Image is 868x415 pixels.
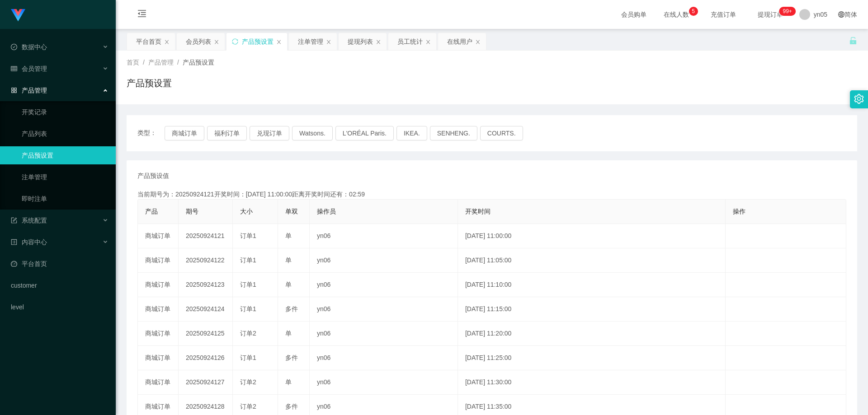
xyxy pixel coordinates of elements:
[22,146,108,164] a: 产品预设置
[179,248,233,273] td: 20250924122
[11,217,17,224] i: 图标: form
[179,273,233,297] td: 20250924123
[310,273,458,297] td: yn06
[326,39,331,45] i: 图标: close
[138,248,179,273] td: 商城订单
[396,126,427,140] button: IKEA.
[285,281,292,288] span: 单
[138,297,179,322] td: 商城订单
[430,126,477,140] button: SENHENG.
[214,39,219,45] i: 图标: close
[458,224,726,248] td: [DATE] 11:00:00
[137,190,846,199] div: 当前期号为：20250924121开奖时间：[DATE] 11:00:00距离开奖时间还有：02:59
[127,59,139,66] span: 首页
[164,39,170,45] i: 图标: close
[127,76,172,90] h1: 产品预设置
[348,33,373,50] div: 提现列表
[458,248,726,273] td: [DATE] 11:05:00
[335,126,394,140] button: L'ORÉAL Paris.
[22,168,108,186] a: 注单管理
[240,305,256,312] span: 订单1
[285,232,292,239] span: 单
[458,273,726,297] td: [DATE] 11:10:00
[11,276,108,294] a: customer
[242,33,274,50] div: 产品预设置
[659,11,693,18] span: 在线人数
[145,208,158,215] span: 产品
[22,190,108,208] a: 即时注单
[11,238,47,246] span: 内容中心
[138,322,179,346] td: 商城订单
[310,224,458,248] td: yn06
[240,403,256,410] span: 订单2
[138,273,179,297] td: 商城订单
[138,346,179,370] td: 商城订单
[11,87,47,94] span: 产品管理
[285,208,298,215] span: 单双
[183,59,214,66] span: 产品预设置
[11,298,108,316] a: level
[11,43,47,51] span: 数据中心
[22,103,108,121] a: 开奖记录
[285,305,298,312] span: 多件
[232,38,238,45] i: 图标: sync
[706,11,741,18] span: 充值订单
[186,208,198,215] span: 期号
[127,0,157,29] i: 图标: menu-fold
[480,126,523,140] button: COURTS.
[11,217,47,224] span: 系统配置
[458,370,726,395] td: [DATE] 11:30:00
[11,9,25,22] img: logo.9652507e.png
[285,354,298,361] span: 多件
[240,281,256,288] span: 订单1
[397,33,423,50] div: 员工统计
[165,126,204,140] button: 商城订单
[285,403,298,410] span: 多件
[692,7,695,16] p: 5
[475,39,481,45] i: 图标: close
[240,256,256,264] span: 订单1
[179,370,233,395] td: 20250924127
[465,208,491,215] span: 开奖时间
[11,255,108,273] a: 图标: dashboard平台首页
[285,378,292,386] span: 单
[854,94,864,104] i: 图标: setting
[733,208,745,215] span: 操作
[458,346,726,370] td: [DATE] 11:25:00
[285,330,292,337] span: 单
[447,33,472,50] div: 在线用户
[143,59,145,66] span: /
[137,171,169,181] span: 产品预设值
[298,33,323,50] div: 注单管理
[11,65,17,72] i: 图标: table
[849,37,857,45] i: 图标: unlock
[689,7,698,16] sup: 5
[177,59,179,66] span: /
[179,322,233,346] td: 20250924125
[250,126,289,140] button: 兑现订单
[136,33,161,50] div: 平台首页
[276,39,282,45] i: 图标: close
[186,33,211,50] div: 会员列表
[458,297,726,322] td: [DATE] 11:15:00
[148,59,174,66] span: 产品管理
[310,370,458,395] td: yn06
[838,11,844,18] i: 图标: global
[137,126,165,140] span: 类型：
[292,126,333,140] button: Watsons.
[240,232,256,239] span: 订单1
[22,125,108,143] a: 产品列表
[317,208,336,215] span: 操作员
[310,297,458,322] td: yn06
[11,44,17,50] i: 图标: check-circle-o
[179,346,233,370] td: 20250924126
[310,346,458,370] td: yn06
[207,126,247,140] button: 福利订单
[138,224,179,248] td: 商城订单
[138,370,179,395] td: 商城订单
[179,297,233,322] td: 20250924124
[458,322,726,346] td: [DATE] 11:20:00
[240,378,256,386] span: 订单2
[310,248,458,273] td: yn06
[285,256,292,264] span: 单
